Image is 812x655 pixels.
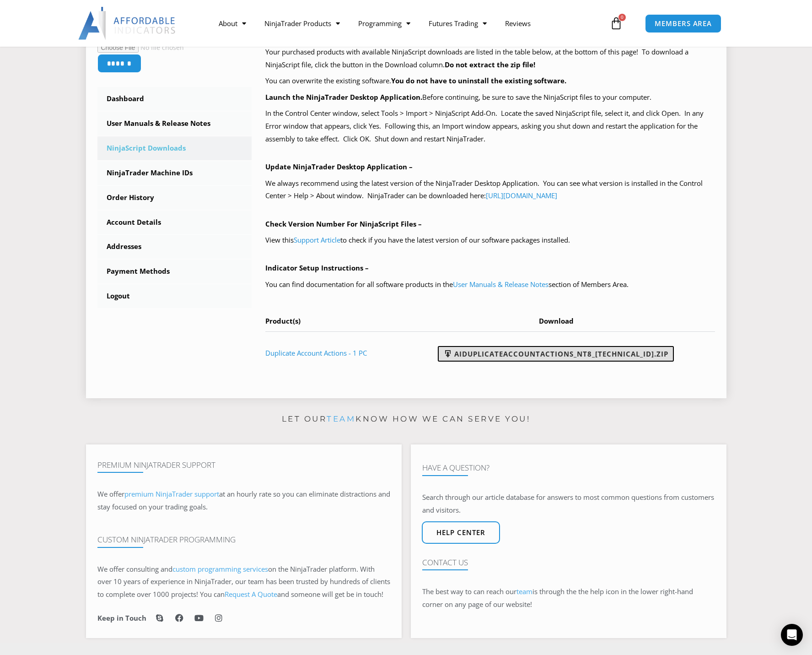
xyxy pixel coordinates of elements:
[97,136,252,160] a: NinjaScript Downloads
[327,414,355,423] a: team
[349,13,419,34] a: Programming
[97,489,124,498] span: We offer
[391,76,566,85] b: You do not have to uninstall the existing software.
[255,13,349,34] a: NinjaTrader Products
[97,186,252,210] a: Order History
[645,14,721,33] a: MEMBERS AREA
[596,10,636,37] a: 0
[97,235,252,259] a: Addresses
[294,235,340,244] a: Support Article
[97,87,252,111] a: Dashboard
[97,161,252,185] a: NinjaTrader Machine IDs
[97,614,146,623] h6: Keep in Touch
[422,463,715,472] h4: Have A Question?
[655,20,712,27] span: MEMBERS AREA
[97,535,390,544] h4: Custom NinjaTrader Programming
[265,219,422,228] b: Check Version Number For NinjaScript Files –
[436,529,485,536] span: Help center
[516,587,532,596] a: team
[97,87,252,308] nav: Account pages
[124,489,219,498] a: premium NinjaTrader support
[422,521,500,544] a: Help center
[265,234,715,247] p: View this to check if you have the latest version of our software packages installed.
[486,191,557,200] a: [URL][DOMAIN_NAME]
[97,112,252,135] a: User Manuals & Release Notes
[210,13,255,34] a: About
[438,346,674,362] a: AIDuplicateAccountActions_NT8_[TECHNICAL_ID].zip
[445,60,535,69] b: Do not extract the zip file!
[419,13,496,34] a: Futures Trading
[496,13,540,34] a: Reviews
[225,590,277,599] a: Request A Quote
[781,624,803,646] div: Open Intercom Messenger
[422,585,715,611] p: The best way to can reach our is through the the help icon in the lower right-hand corner on any ...
[265,263,369,272] b: Indicator Setup Instructions –
[97,564,390,599] span: on the NinjaTrader platform. With over 10 years of experience in NinjaTrader, our team has been t...
[172,564,268,574] a: custom programming services
[97,460,390,470] h4: Premium NinjaTrader Support
[97,284,252,308] a: Logout
[86,412,726,427] p: Let our know how we can serve you!
[210,13,608,34] nav: Menu
[265,107,715,146] p: In the Control Center window, select Tools > Import > NinjaScript Add-On. Locate the saved NinjaS...
[265,92,422,102] b: Launch the NinjaTrader Desktop Application.
[265,91,715,104] p: Before continuing, be sure to save the NinjaScript files to your computer.
[97,489,390,511] span: at an hourly rate so you can eliminate distractions and stay focused on your trading goals.
[265,162,413,171] b: Update NinjaTrader Desktop Application –
[453,280,549,289] a: User Manuals & Release Notes
[97,564,268,574] span: We offer consulting and
[97,260,252,283] a: Payment Methods
[78,7,177,40] img: LogoAI | Affordable Indicators – NinjaTrader
[265,177,715,203] p: We always recommend using the latest version of the NinjaTrader Desktop Application. You can see ...
[265,348,367,357] a: Duplicate Account Actions - 1 PC
[422,558,715,567] h4: Contact Us
[265,278,715,291] p: You can find documentation for all software products in the section of Members Area.
[618,14,626,21] span: 0
[422,491,715,517] p: Search through our article database for answers to most common questions from customers and visit...
[539,316,574,325] span: Download
[97,211,252,234] a: Account Details
[265,75,715,87] p: You can overwrite the existing software.
[265,46,715,71] p: Your purchased products with available NinjaScript downloads are listed in the table below, at th...
[265,316,301,325] span: Product(s)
